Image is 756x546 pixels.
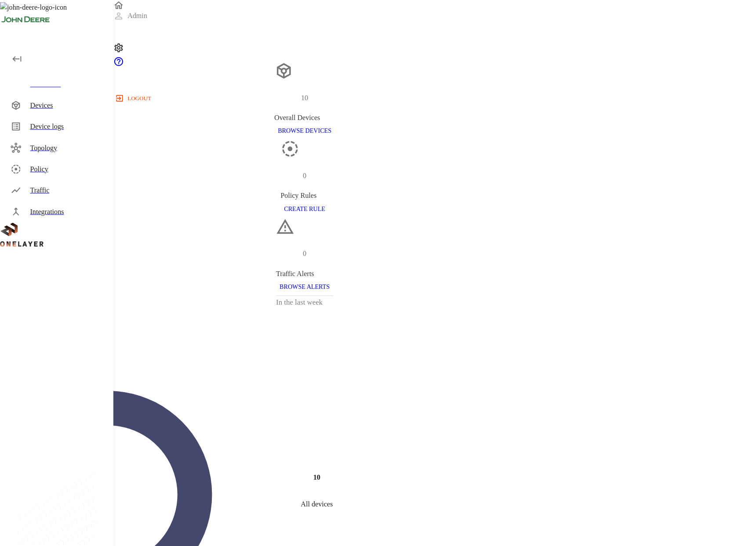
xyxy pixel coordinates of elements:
[113,91,153,105] button: logout
[279,189,327,200] div: Policy Rules
[274,266,331,277] div: Traffic Alerts
[273,122,333,138] button: BROWSE DEVICES
[273,126,333,133] a: BROWSE DEVICES
[274,280,331,288] a: BROWSE ALERTS
[298,495,330,506] p: All devices
[301,247,304,257] p: 0
[127,11,146,21] p: Admin
[279,200,327,216] button: CREATE RULE
[274,277,331,293] button: BROWSE ALERTS
[273,112,333,122] div: Overall Devices
[301,169,304,180] p: 0
[113,91,756,105] a: logout
[113,60,123,68] span: Support Portal
[311,469,318,479] h4: 10
[113,60,123,68] a: onelayer-support
[279,203,327,211] a: CREATE RULE
[274,294,331,306] h3: In the last week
